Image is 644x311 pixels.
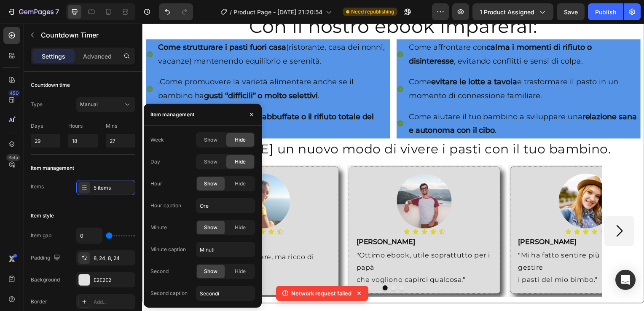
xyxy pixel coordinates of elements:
[250,264,255,269] button: Dot
[31,252,62,264] div: Padding
[235,136,246,144] span: Hide
[291,54,378,64] strong: evitare le lotte a tavola
[378,228,515,252] p: "Mi ha fatto sentire più sicura nel gestire
[150,246,186,253] div: Minute caption
[204,180,217,188] span: Show
[595,8,616,16] div: Publish
[150,136,164,144] div: Week
[472,3,553,20] button: 1 product assigned
[3,3,63,20] button: 7
[216,252,353,265] p: che vogliono capirci qualcosa."
[76,97,135,112] button: Manual
[242,264,247,269] button: Dot
[142,24,644,311] iframe: Design area
[150,180,162,188] div: Hour
[150,290,188,297] div: Second caption
[16,52,248,80] p: .Come promuovere la varietà alimentare anche se il bambino ha .
[53,230,190,254] p: "Semplice da leggere, ma ricco di consigli
[378,214,515,226] p: [PERSON_NAME]
[259,264,264,269] button: Dot
[235,268,246,275] span: Hide
[31,232,51,239] div: Item gap
[150,158,160,166] div: Day
[31,81,70,89] div: Countdown time
[204,158,217,166] span: Show
[150,202,181,209] div: Hour caption
[268,17,501,45] p: Come affrontare con , evitando conflitti e sensi di colpa.
[94,151,149,206] img: gempages_577564052125909778-f04ab653-7aa8-4758-bba3-c2604064b881.png
[291,289,352,298] p: Network request failed
[351,8,394,16] span: Need republishing
[94,276,133,284] div: E2E2E2
[16,19,145,29] strong: Come strutturare i pasti fuori casa
[41,30,132,40] p: Countdown Timer
[53,216,190,228] p: [PERSON_NAME]
[615,270,636,290] div: Open Intercom Messenger
[106,122,135,130] p: Mins
[216,228,353,252] p: "Ottimo ebook, utile soprattutto per i papà
[83,52,112,61] p: Advanced
[42,52,65,61] p: Settings
[216,214,353,226] p: [PERSON_NAME]
[235,224,246,231] span: Hide
[150,111,194,118] div: Item management
[268,87,501,115] p: Come aiutare il tuo bambino a sviluppare una .
[233,8,322,16] span: Product Page - [DATE] 21:20:54
[94,255,133,262] div: 8, 24, 8, 24
[204,268,217,275] span: Show
[10,194,40,224] button: Carousel Back Arrow
[62,68,177,78] strong: gusti “difficili” o molto selettivi
[268,19,453,42] strong: calma i momenti di rifiuto o disinteresse
[6,154,20,161] div: Beta
[94,298,133,306] div: Add...
[419,151,475,206] img: gempages_577564052125909778-5fe86722-4a6c-437d-8feb-3cf2a78b55e8.png
[31,122,60,130] p: Days
[31,101,43,108] div: Type
[8,90,20,97] div: 450
[268,52,501,80] p: Come e trasformare il pasto in un momento di connessione familiare.
[378,252,515,265] p: i pasti del mio bimbo."
[159,3,193,20] div: Undo/Redo
[588,3,623,20] button: Publish
[256,151,311,206] img: gempages_577564052125909778-f5caf114-2e5c-44d8-89da-d01eb737c3ef.png
[53,254,190,266] p: fondamentali."
[150,224,167,231] div: Minute
[150,268,169,275] div: Second
[235,180,246,188] span: Hide
[55,7,59,17] p: 7
[16,89,233,112] strong: abbuffate o il rifiuto totale del cibo in modo sereno.
[465,194,496,224] button: Carousel Next Arrow
[31,212,54,220] div: Item style
[31,276,60,284] div: Background
[557,3,585,20] button: Save
[480,8,534,16] span: 1 product assigned
[77,228,102,243] input: Auto
[235,158,246,166] span: Hide
[0,118,505,136] h2: Inizia [DATE] un nuovo modo di vivere i pasti con il tuo bambino.
[94,184,133,192] div: 5 items
[230,8,232,16] span: /
[204,136,217,144] span: Show
[80,101,98,107] span: Manual
[31,183,44,190] div: Items
[31,164,74,172] div: Item management
[16,87,248,115] p: Come prevenire e gestire le
[564,8,578,16] span: Save
[16,17,248,45] p: (ristorante, casa dei nonni, vacanze) mantenendo equilibrio e serenità.
[31,298,47,306] div: Border
[34,119,50,134] strong: 🎯
[204,224,217,231] span: Show
[68,122,98,130] p: Hours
